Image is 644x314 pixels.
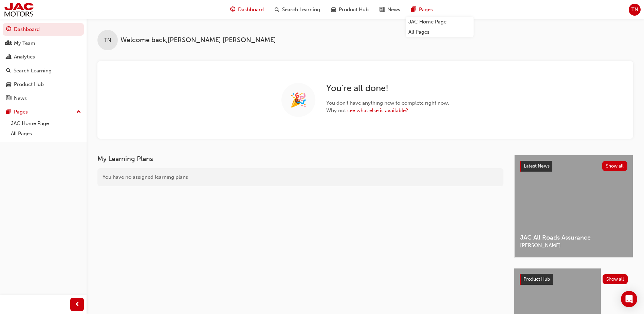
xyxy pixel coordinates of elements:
div: Product Hub [14,81,44,88]
a: pages-iconPages [406,3,438,17]
span: Search Learning [282,6,320,14]
span: Latest News [524,163,550,169]
span: car-icon [331,5,336,14]
span: JAC All Roads Assurance [520,234,627,242]
div: Search Learning [14,67,52,75]
span: News [387,6,400,14]
a: Search Learning [3,65,84,77]
a: Product Hub [3,78,84,91]
a: My Team [3,37,84,50]
a: All Pages [406,27,474,37]
a: News [3,92,84,105]
span: pages-icon [411,5,416,14]
a: Analytics [3,51,84,63]
button: Show all [602,161,628,171]
span: search-icon [6,68,11,74]
span: chart-icon [6,54,11,60]
button: DashboardMy TeamAnalyticsSearch LearningProduct HubNews [3,22,84,106]
button: TN [629,4,641,16]
img: jac-portal [3,2,34,17]
span: Welcome back , [PERSON_NAME] [PERSON_NAME] [121,36,276,44]
div: You have no assigned learning plans [97,168,503,186]
div: Pages [14,108,28,116]
span: pages-icon [6,109,11,115]
a: JAC Home Page [8,118,84,129]
span: guage-icon [230,5,235,14]
span: Why not [326,107,449,115]
a: All Pages [8,128,84,139]
a: search-iconSearch Learning [269,3,326,17]
span: car-icon [6,82,11,88]
a: see what else is available? [347,107,408,114]
span: Product Hub [523,276,550,282]
span: Pages [419,6,433,14]
span: You don't have anything new to complete right now. [326,99,449,107]
span: Dashboard [238,6,264,14]
button: Show all [603,274,628,284]
span: news-icon [380,5,385,14]
a: news-iconNews [374,3,406,17]
a: JAC Home Page [406,17,474,27]
span: search-icon [275,5,279,14]
span: news-icon [6,95,11,102]
div: News [14,94,27,102]
a: Product HubShow all [520,274,628,285]
div: My Team [14,39,35,47]
span: up-icon [76,108,81,117]
div: Open Intercom Messenger [621,291,637,307]
a: Latest NewsShow allJAC All Roads Assurance[PERSON_NAME] [514,155,633,258]
span: [PERSON_NAME] [520,242,627,249]
h2: You're all done! [326,83,449,94]
button: Pages [3,106,84,118]
span: people-icon [6,40,11,47]
span: TN [104,36,111,44]
div: Analytics [14,53,35,61]
h3: My Learning Plans [97,155,503,163]
span: Product Hub [339,6,369,14]
span: guage-icon [6,27,11,33]
span: TN [631,6,638,14]
a: car-iconProduct Hub [326,3,374,17]
a: Dashboard [3,23,84,36]
span: 🎉 [290,96,307,104]
a: guage-iconDashboard [225,3,269,17]
span: prev-icon [75,300,80,309]
a: Latest NewsShow all [520,161,627,172]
